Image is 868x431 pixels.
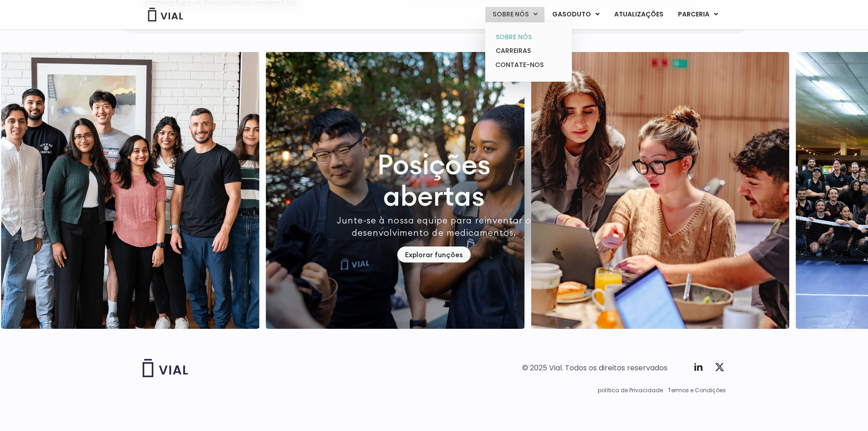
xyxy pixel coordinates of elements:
a: PARCERIAAlternar menu [671,7,725,22]
a: Termos e Condições [668,386,726,395]
div: 7 / 7 [1,52,260,329]
a: SOBRE NÓS [488,30,568,44]
a: CARREIRAS [488,44,568,58]
div: 2 / 7 [531,52,790,329]
img: http://Grupo%20de%20pessoas%20sorridentes%20posando%20para%20uma%20foto [1,52,260,329]
font: CARREIRAS [496,46,531,55]
a: CONTATE-NOS [488,58,568,73]
a: política de Privacidade [598,386,663,395]
img: http://Grupo%20de%20pessoas%20sorridentes%20usando%20aventais [266,52,524,329]
font: PARCERIA [678,10,709,19]
a: ATUALIZAÇÕES [607,7,670,22]
font: ATUALIZAÇÕES [614,10,663,19]
font: CONTATE-NOS [495,60,544,69]
font: © 2025 Vial. Todos os direitos reservados [522,363,668,373]
img: Logotipo do frasco com "Vial" escrito [143,359,188,377]
div: 1 / 7 [266,52,524,329]
font: Explorar funções [405,250,463,259]
font: política de Privacidade [598,386,663,394]
font: Termos e Condições [668,386,726,394]
font: SOBRE NÓS [496,32,532,42]
font: SOBRE NÓS [493,10,529,19]
a: SOBRE NÓSAlternar menu [485,7,544,22]
a: Explorar funções [397,247,471,263]
font: GASODUTO [552,10,591,19]
a: GASODUTOAlternar menu [545,7,606,22]
img: Logotipo do frasco [147,8,184,21]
